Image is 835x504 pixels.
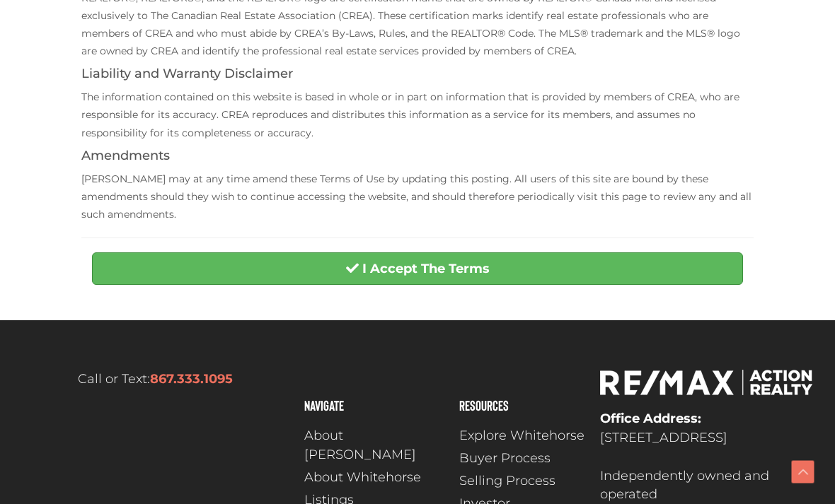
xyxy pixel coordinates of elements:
[459,471,586,491] a: Selling Process
[459,449,551,468] span: Buyer Process
[81,170,754,224] p: [PERSON_NAME] may at any time amend these Terms of Use by updating this posting. All users of thi...
[459,471,555,491] span: Selling Process
[304,426,445,464] a: About [PERSON_NAME]
[459,398,586,412] h4: Resources
[92,252,743,285] button: I Accept The Terms
[81,88,754,142] p: The information contained on this website is based in whole or in part on information that is pro...
[304,398,445,412] h4: Navigate
[459,449,586,468] a: Buyer Process
[600,409,814,504] p: [STREET_ADDRESS] Independently owned and operated
[81,149,754,163] h4: Amendments
[304,468,445,487] a: About Whitehorse
[21,370,290,389] p: Call or Text:
[600,411,701,426] strong: Office Address:
[459,426,584,445] span: Explore Whitehorse
[362,261,490,276] strong: I Accept The Terms
[150,371,233,387] a: 867.333.1095
[304,468,421,487] span: About Whitehorse
[459,426,586,445] a: Explore Whitehorse
[81,67,754,81] h4: Liability and Warranty Disclaimer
